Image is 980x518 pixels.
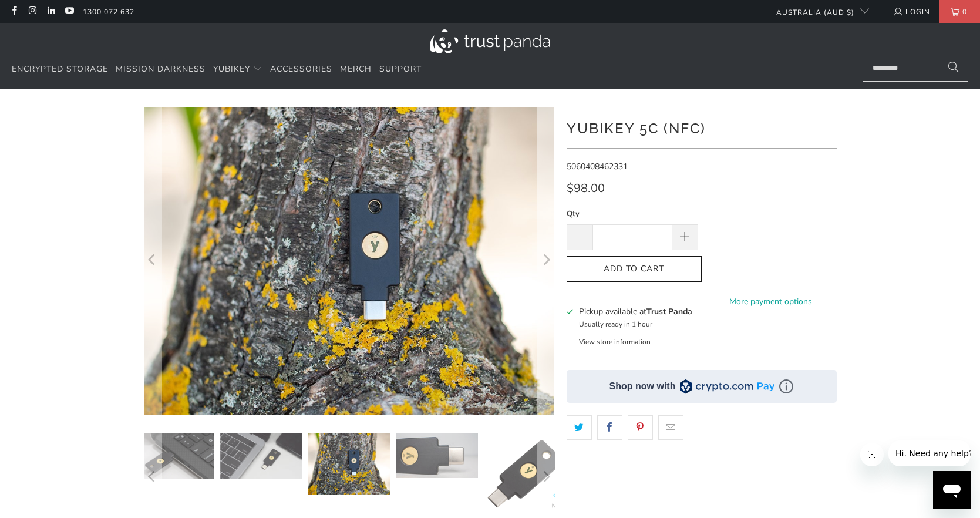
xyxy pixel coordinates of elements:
[12,63,108,75] span: Encrypted Storage
[597,415,622,440] a: Share this on Facebook
[860,443,884,466] iframe: Close message
[567,180,605,196] span: $98.00
[270,63,332,75] span: Accessories
[143,107,554,415] a: YubiKey 5C (NFC) - Trust Panda
[340,56,372,83] a: Merch
[7,8,85,18] span: Hi. Need any help?
[939,56,968,82] button: Search
[567,460,837,499] iframe: Reviews Widget
[12,56,108,83] a: Encrypted Storage
[579,264,689,274] span: Add to Cart
[12,56,422,83] nav: Translation missing: en.navigation.header.main_nav
[537,107,555,415] button: Next
[705,295,837,308] a: More payment options
[658,415,683,440] a: Email this to a friend
[27,7,37,16] a: Trust Panda Australia on Instagram
[484,433,567,515] img: YubiKey 5C (NFC) - Trust Panda
[579,337,651,347] button: View store information
[579,319,652,329] small: Usually ready in 1 hour
[579,305,692,318] h3: Pickup available at
[143,107,162,415] button: Previous
[116,63,206,75] span: Mission Darkness
[567,256,702,282] button: Add to Cart
[46,7,56,16] a: Trust Panda Australia on LinkedIn
[64,7,74,16] a: Trust Panda Australia on YouTube
[628,415,653,440] a: Share this on Pinterest
[888,440,971,466] iframe: Message from company
[116,56,206,83] a: Mission Darkness
[340,63,372,75] span: Merch
[567,207,698,220] label: Qty
[567,116,837,139] h1: YubiKey 5C (NFC)
[9,7,19,16] a: Trust Panda Australia on Facebook
[893,5,930,18] a: Login
[379,63,422,75] span: Support
[213,56,262,83] summary: YubiKey
[270,56,332,83] a: Accessories
[132,433,214,479] img: YubiKey 5C (NFC) - Trust Panda
[609,380,676,393] div: Shop now with
[567,161,628,172] span: 5060408462331
[213,63,250,75] span: YubiKey
[863,56,968,82] input: Search...
[83,5,134,18] a: 1300 072 632
[308,433,390,495] img: YubiKey 5C (NFC) - Trust Panda
[379,56,422,83] a: Support
[933,471,971,509] iframe: Button to launch messaging window
[567,415,592,440] a: Share this on Twitter
[646,306,692,317] b: Trust Panda
[396,433,478,478] img: YubiKey 5C (NFC) - Trust Panda
[430,29,550,53] img: Trust Panda Australia
[220,433,302,479] img: YubiKey 5C (NFC) - Trust Panda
